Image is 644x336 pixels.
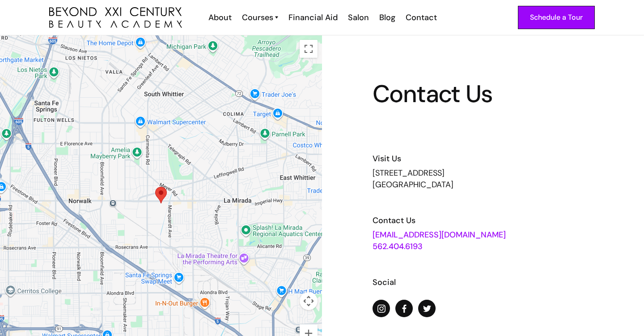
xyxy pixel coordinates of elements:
div: Salon [348,12,369,23]
a: Blog [373,12,400,23]
div: Contact [406,12,437,23]
div: Financial Aid [288,12,338,23]
a: Financial Aid [283,12,342,23]
a: Courses [242,12,278,23]
a: Contact [400,12,441,23]
div: Map pin [155,187,167,203]
div: Blog [379,12,395,23]
div: About [208,12,232,23]
a: Schedule a Tour [518,6,595,29]
h6: Contact Us [373,215,593,226]
h1: Contact Us [373,82,593,106]
a: 562.404.6193 [373,241,423,252]
img: beyond 21st century beauty academy logo [49,7,182,28]
button: Map camera controls [300,292,318,310]
a: [EMAIL_ADDRESS][DOMAIN_NAME] [373,229,506,240]
a: Salon [342,12,373,23]
a: home [49,7,182,28]
h6: Social [373,276,593,288]
a: About [203,12,236,23]
div: [STREET_ADDRESS] [GEOGRAPHIC_DATA] [373,167,593,190]
div: Courses [242,12,273,23]
h6: Visit Us [373,153,593,164]
button: Toggle fullscreen view [300,40,318,58]
div: Schedule a Tour [530,12,583,23]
